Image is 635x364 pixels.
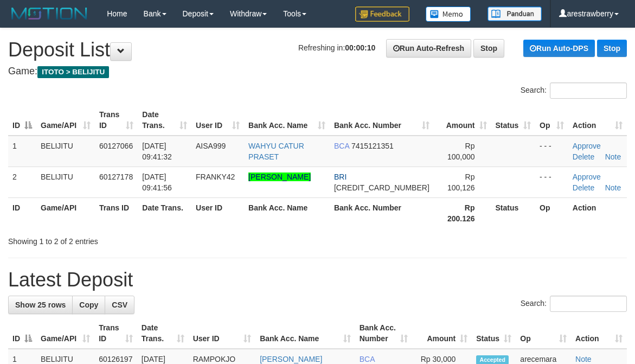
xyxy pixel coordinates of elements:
[138,105,191,136] th: Date Trans.: activate to sort column ascending
[535,105,568,136] th: Op: activate to sort column ascending
[298,43,375,52] span: Refreshing in:
[8,318,36,349] th: ID: activate to sort column descending
[355,7,409,22] img: Feedback.jpg
[8,39,627,61] h1: Deposit List
[568,105,627,136] th: Action: activate to sort column ascending
[412,318,472,349] th: Amount: activate to sort column ascending
[434,105,491,136] th: Amount: activate to sort column ascending
[196,173,235,181] span: FRANKY42
[189,318,255,349] th: User ID: activate to sort column ascending
[334,142,349,150] span: BCA
[573,142,601,150] a: Approve
[355,318,413,349] th: Bank Acc. Number: activate to sort column ascending
[99,173,133,181] span: 60127178
[36,197,95,228] th: Game/API
[351,142,394,150] span: Copy 7415121351 to clipboard
[94,318,137,349] th: Trans ID: activate to sort column ascending
[8,197,36,228] th: ID
[334,183,429,192] span: Copy 590301049139536 to clipboard
[447,142,475,161] span: Rp 100,000
[8,232,256,247] div: Showing 1 to 2 of 2 entries
[244,105,330,136] th: Bank Acc. Name: activate to sort column ascending
[196,142,226,150] span: AISA999
[535,136,568,167] td: - - -
[568,197,627,228] th: Action
[137,318,189,349] th: Date Trans.: activate to sort column ascending
[523,40,595,57] a: Run Auto-DPS
[255,318,355,349] th: Bank Acc. Name: activate to sort column ascending
[605,152,621,161] a: Note
[99,142,133,150] span: 60127066
[36,167,95,197] td: BELIJITU
[248,142,304,161] a: WAHYU CATUR PRASET
[8,66,627,77] h4: Game:
[360,355,375,363] span: BCA
[138,197,191,228] th: Date Trans.
[521,296,627,312] label: Search:
[573,183,594,192] a: Delete
[345,43,375,52] strong: 00:00:10
[260,355,322,363] a: [PERSON_NAME]
[36,318,94,349] th: Game/API: activate to sort column ascending
[334,173,347,181] span: BRI
[248,173,311,181] a: [PERSON_NAME]
[191,197,244,228] th: User ID
[473,39,504,58] a: Stop
[142,173,172,192] span: [DATE] 09:41:56
[191,105,244,136] th: User ID: activate to sort column ascending
[573,173,601,181] a: Approve
[491,197,535,228] th: Status
[605,183,621,192] a: Note
[550,82,627,99] input: Search:
[535,197,568,228] th: Op
[8,296,73,314] a: Show 25 rows
[516,318,571,349] th: Op: activate to sort column ascending
[521,82,627,99] label: Search:
[95,197,138,228] th: Trans ID
[8,167,36,197] td: 2
[330,197,434,228] th: Bank Acc. Number
[8,269,627,291] h1: Latest Deposit
[434,197,491,228] th: Rp 200.126
[571,318,627,349] th: Action: activate to sort column ascending
[491,105,535,136] th: Status: activate to sort column ascending
[386,39,471,58] a: Run Auto-Refresh
[36,105,95,136] th: Game/API: activate to sort column ascending
[95,105,138,136] th: Trans ID: activate to sort column ascending
[8,136,36,167] td: 1
[8,105,36,136] th: ID: activate to sort column descending
[550,296,627,312] input: Search:
[15,301,66,309] span: Show 25 rows
[244,197,330,228] th: Bank Acc. Name
[472,318,516,349] th: Status: activate to sort column ascending
[105,296,134,314] a: CSV
[488,7,542,21] img: panduan.png
[36,136,95,167] td: BELIJITU
[447,173,475,192] span: Rp 100,126
[8,5,91,22] img: MOTION_logo.png
[72,296,105,314] a: Copy
[142,142,172,161] span: [DATE] 09:41:32
[79,301,98,309] span: Copy
[330,105,434,136] th: Bank Acc. Number: activate to sort column ascending
[573,152,594,161] a: Delete
[535,167,568,197] td: - - -
[37,66,109,78] span: ITOTO > BELIJITU
[112,301,127,309] span: CSV
[597,40,627,57] a: Stop
[575,355,592,363] a: Note
[426,7,471,22] img: Button%20Memo.svg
